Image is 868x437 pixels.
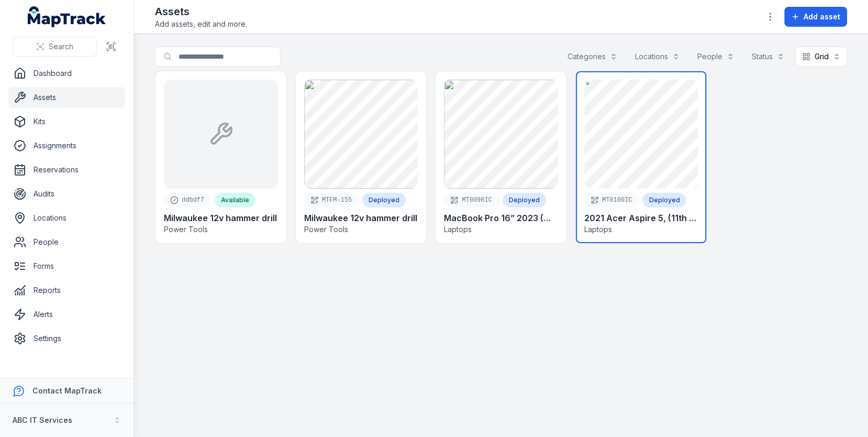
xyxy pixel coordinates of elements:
strong: ABC IT Services [13,416,72,424]
a: MapTrack [28,6,106,27]
span: Search [49,41,73,52]
button: Add asset [784,7,847,27]
button: Grid [795,47,847,67]
a: Alerts [8,304,125,325]
a: Forms [8,256,125,277]
strong: Contact MapTrack [32,386,102,395]
a: Assignments [8,135,125,156]
button: People [691,47,741,67]
a: Audits [8,183,125,204]
a: Kits [8,111,125,132]
span: Add asset [804,12,840,22]
a: Reports [8,280,125,301]
button: Locations [628,47,686,67]
a: Assets [8,87,125,108]
button: Categories [561,47,624,67]
span: Add assets, edit and more. [155,19,247,29]
a: Settings [8,328,125,349]
a: Locations [8,207,125,228]
a: Dashboard [8,63,125,84]
h2: Assets [155,4,247,19]
button: Status [745,47,791,67]
a: People [8,232,125,253]
a: Reservations [8,159,125,180]
button: Search [13,37,97,57]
